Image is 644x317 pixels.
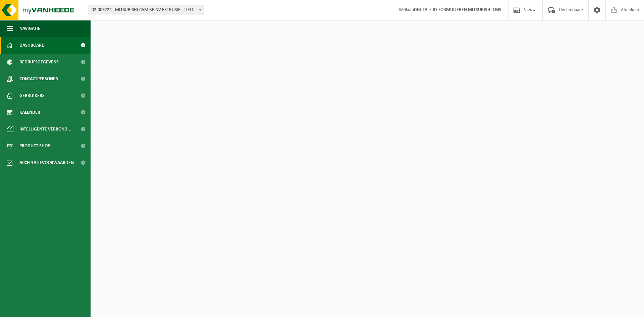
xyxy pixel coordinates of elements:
[89,5,204,15] span: 02-009224 - MITSUBISHI CAM BE NV-EXTRUSIE - TIELT
[19,104,40,121] span: Kalender
[89,5,204,15] span: 02-009224 - MITSUBISHI CAM BE NV-EXTRUSIE - TIELT
[19,138,50,154] span: Product Shop
[414,7,501,12] strong: DIGITALE ID-FORMULIEREN MITSUBISHI CMS
[19,70,58,87] span: Contactpersonen
[19,87,45,104] span: Gebruikers
[19,20,40,37] span: Navigatie
[19,37,45,54] span: Dashboard
[19,121,71,138] span: Intelligente verbond...
[19,154,74,171] span: Acceptatievoorwaarden
[19,54,59,70] span: Bedrijfsgegevens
